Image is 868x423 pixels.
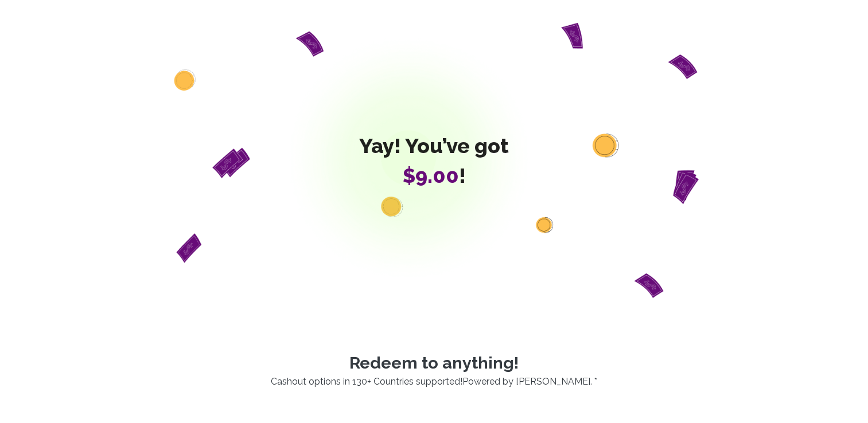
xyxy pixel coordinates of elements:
[359,164,509,187] span: !
[90,375,779,389] p: Cashout options in 130+ Countries supported! . *
[403,163,459,187] span: $9.00
[90,353,779,373] p: Redeem to anything!
[462,376,590,387] a: Powered by [PERSON_NAME]
[359,134,509,157] span: Yay! You’ve got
